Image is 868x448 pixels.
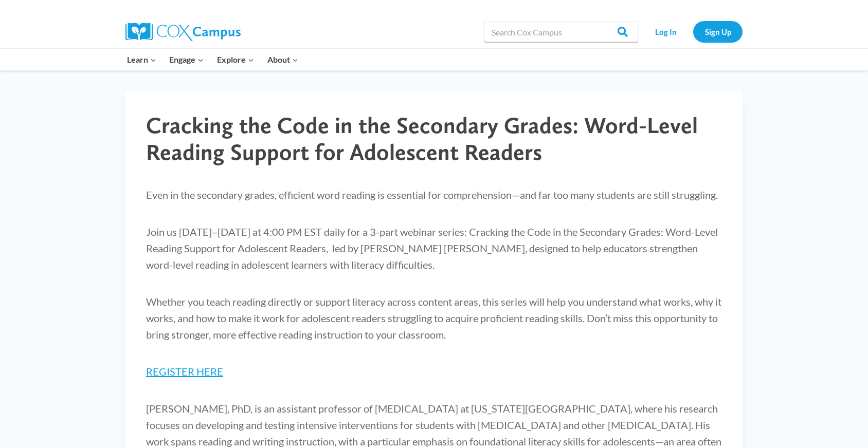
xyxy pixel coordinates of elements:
a: Log In [643,21,688,42]
a: Sign Up [693,21,743,42]
input: Search Cox Campus [484,22,638,42]
a: REGISTER HERE [146,365,223,378]
span: Engage [169,53,204,66]
p: Whether you teach reading directly or support literacy across content areas, this series will hel... [146,293,722,343]
span: Explore [217,53,254,66]
span: About [267,53,298,66]
h1: Cracking the Code in the Secondary Grades: Word-Level Reading Support for Adolescent Readers [146,112,722,166]
nav: Secondary Navigation [643,21,743,42]
p: Even in the secondary grades, efficient word reading is essential for comprehension—and far too m... [146,186,722,203]
span: Learn [127,53,156,66]
img: Cox Campus [125,23,241,41]
nav: Primary Navigation [120,49,304,70]
p: Join us [DATE]–[DATE] at 4:00 PM EST daily for a 3-part webinar series: Cracking the Code in the ... [146,223,722,273]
